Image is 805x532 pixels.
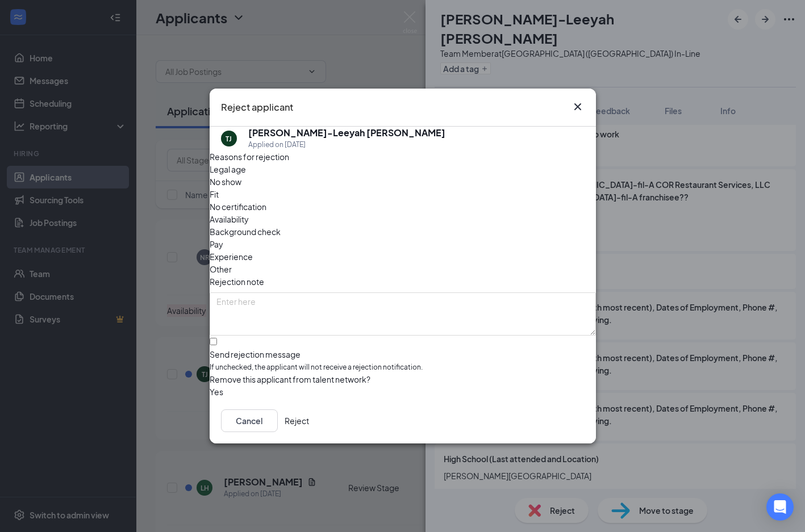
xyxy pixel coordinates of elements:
div: TJ [226,134,232,144]
h5: [PERSON_NAME]-Leeyah [PERSON_NAME] [248,127,445,139]
span: Experience [210,250,253,263]
span: Reasons for rejection [210,152,289,162]
span: Rejection note [210,277,264,287]
input: Send rejection messageIf unchecked, the applicant will not receive a rejection notification. [210,338,217,345]
h3: Reject applicant [221,100,293,115]
span: Yes [210,386,223,398]
button: Close [571,100,585,114]
span: Legal age [210,163,246,175]
div: Send rejection message [210,349,596,360]
span: Availability [210,213,249,225]
span: If unchecked, the applicant will not receive a rejection notification. [210,362,596,373]
button: Cancel [221,409,278,432]
span: Remove this applicant from talent network? [210,374,370,384]
span: No certification [210,200,266,213]
div: Open Intercom Messenger [766,493,794,521]
span: Fit [210,188,219,200]
button: Reject [285,409,309,432]
div: Applied on [DATE] [248,139,445,150]
span: No show [210,175,241,188]
span: Other [210,263,232,275]
svg: Cross [571,100,585,114]
span: Pay [210,238,223,250]
span: Background check [210,225,281,238]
